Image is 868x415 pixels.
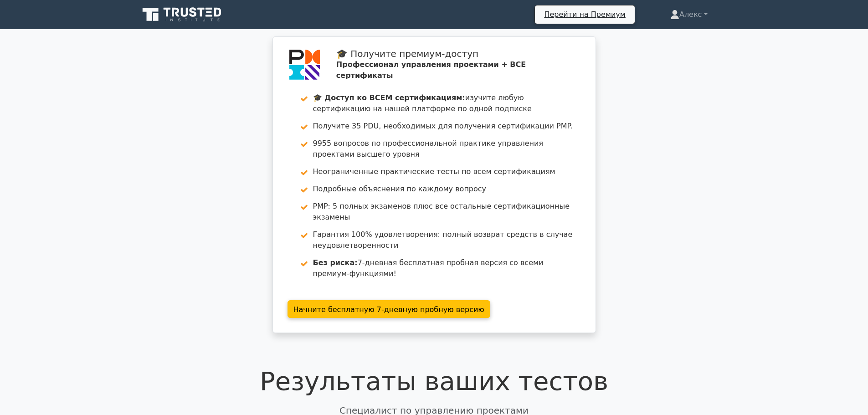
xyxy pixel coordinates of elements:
font: Алекс [679,10,702,19]
font: Перейти на Премиум [544,10,625,19]
a: Начните бесплатную 7-дневную пробную версию [288,300,490,318]
a: Перейти на Премиум [539,8,631,20]
font: Результаты ваших тестов [260,366,608,396]
a: Алекс [648,5,729,24]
